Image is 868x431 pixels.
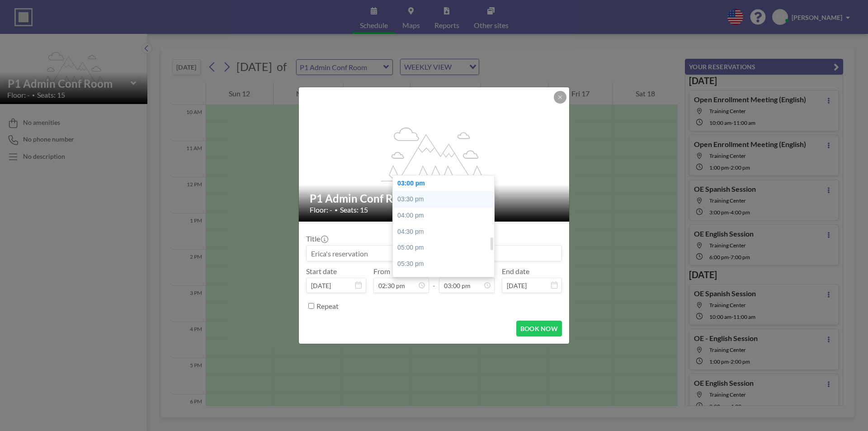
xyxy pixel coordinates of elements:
[393,240,499,256] div: 05:00 pm
[393,191,499,208] div: 03:30 pm
[310,192,559,205] h2: P1 Admin Conf Room
[316,302,339,311] label: Repeat
[306,267,337,276] label: Start date
[393,175,499,192] div: 03:00 pm
[393,256,499,272] div: 05:30 pm
[306,234,327,243] label: Title
[393,224,499,240] div: 04:30 pm
[310,205,332,214] span: Floor: -
[340,205,368,214] span: Seats: 15
[516,321,562,336] button: BOOK NOW
[502,267,529,276] label: End date
[393,208,499,224] div: 04:00 pm
[393,272,499,288] div: 06:00 pm
[307,246,561,261] input: Erica's reservation
[373,267,390,276] label: From
[433,270,435,290] span: -
[335,207,338,213] span: •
